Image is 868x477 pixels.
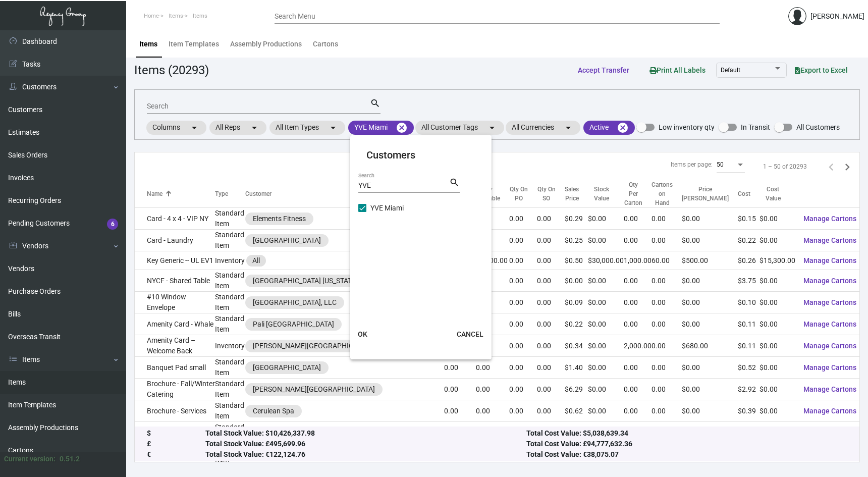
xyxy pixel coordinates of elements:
span: OK [358,330,367,338]
button: CANCEL [449,325,492,343]
div: Current version: [4,454,56,464]
mat-icon: search [449,177,460,189]
button: OK [346,325,378,343]
div: 0.51.2 [60,454,80,464]
mat-card-title: Customers [366,147,475,163]
span: YVE Miami [370,202,404,214]
span: CANCEL [457,330,483,338]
